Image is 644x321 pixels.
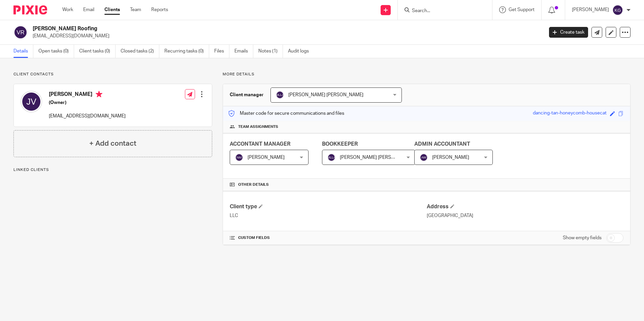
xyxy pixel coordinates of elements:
[13,25,28,39] img: svg%3E
[533,110,607,117] div: dancing-tan-honeycomb-housecat
[432,155,469,160] span: [PERSON_NAME]
[164,45,209,58] a: Recurring tasks (0)
[13,45,33,58] a: Details
[230,235,426,241] h4: CUSTOM FIELDS
[427,203,623,210] h4: Address
[230,203,426,210] h4: Client type
[121,45,159,58] a: Closed tasks (2)
[49,91,126,99] h4: [PERSON_NAME]
[340,155,415,160] span: [PERSON_NAME] [PERSON_NAME]
[509,7,535,12] span: Get Support
[248,155,285,160] span: [PERSON_NAME]
[89,138,136,149] h4: + Add contact
[223,72,631,77] p: More details
[276,91,284,99] img: svg%3E
[234,45,253,58] a: Emails
[420,153,428,162] img: svg%3E
[288,93,363,97] span: [PERSON_NAME] [PERSON_NAME]
[21,91,42,112] img: svg%3E
[322,141,358,147] span: BOOKKEEPER
[49,113,126,119] p: [EMAIL_ADDRESS][DOMAIN_NAME]
[235,153,243,162] img: svg%3E
[238,124,278,130] span: Team assignments
[411,8,472,14] input: Search
[288,45,314,58] a: Audit logs
[214,45,229,58] a: Files
[230,92,264,98] h3: Client manager
[96,91,102,98] i: Primary
[414,141,470,147] span: ADMIN ACCOUNTANT
[83,6,94,13] a: Email
[151,6,168,13] a: Reports
[33,25,438,32] h2: [PERSON_NAME] Roofing
[13,167,212,173] p: Linked clients
[13,72,212,77] p: Client contacts
[563,235,602,241] label: Show empty fields
[130,6,141,13] a: Team
[62,6,73,13] a: Work
[230,141,290,147] span: ACCONTANT MANAGER
[572,6,609,13] p: [PERSON_NAME]
[104,6,120,13] a: Clients
[549,27,588,38] a: Create task
[13,5,47,14] img: Pixie
[228,110,344,117] p: Master code for secure communications and files
[33,33,539,39] p: [EMAIL_ADDRESS][DOMAIN_NAME]
[327,153,335,162] img: svg%3E
[79,45,116,58] a: Client tasks (0)
[230,212,426,219] p: LLC
[49,99,126,106] h5: (Owner)
[258,45,283,58] a: Notes (1)
[238,182,269,187] span: Other details
[38,45,74,58] a: Open tasks (0)
[427,212,623,219] p: [GEOGRAPHIC_DATA]
[612,5,623,15] img: svg%3E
